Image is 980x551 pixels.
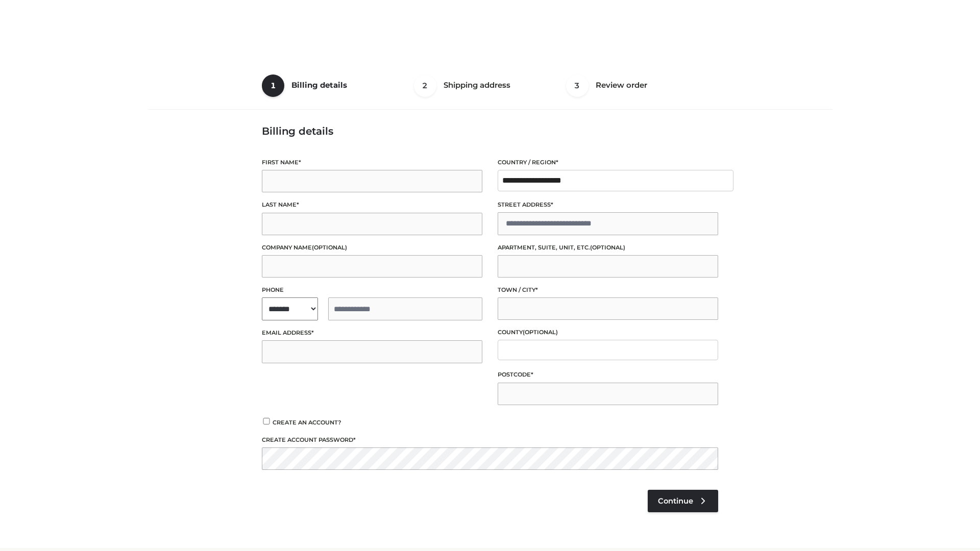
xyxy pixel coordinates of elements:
label: Country / Region [498,158,718,167]
h3: Billing details [262,125,718,137]
span: Create an account? [273,419,341,426]
label: Postcode [498,370,718,380]
span: Billing details [291,80,347,90]
span: Shipping address [444,80,510,90]
span: (optional) [590,244,625,251]
span: (optional) [312,244,347,251]
label: Email address [262,328,482,338]
input: Create an account? [262,418,271,424]
label: First name [262,158,482,167]
label: Phone [262,285,482,295]
span: 1 [262,74,284,97]
label: Last name [262,200,482,210]
label: Town / City [498,285,718,295]
span: (optional) [523,329,558,336]
label: Apartment, suite, unit, etc. [498,243,718,253]
label: Company name [262,243,482,253]
span: Continue [658,496,693,506]
a: Continue [648,490,718,512]
label: County [498,328,718,337]
span: 3 [566,74,589,97]
span: 2 [414,74,436,97]
label: Create account password [262,435,718,445]
span: Review order [596,80,647,90]
label: Street address [498,200,718,210]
